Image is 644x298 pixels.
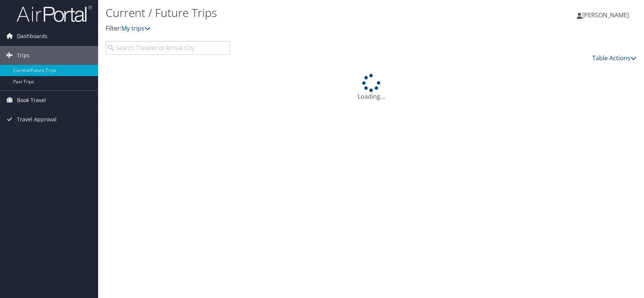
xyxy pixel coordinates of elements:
[106,41,230,55] input: Search Traveler or Arrival City
[592,54,636,62] a: Table Actions
[17,91,46,110] span: Book Travel
[106,24,460,34] p: Filter:
[17,110,57,129] span: Travel Approval
[17,27,48,46] span: Dashboards
[582,11,629,19] span: [PERSON_NAME]
[106,74,636,101] div: Loading...
[17,46,30,65] span: Trips
[17,5,92,23] img: airportal-logo.png
[577,4,636,26] a: [PERSON_NAME]
[121,24,151,32] a: My trips
[106,5,460,21] h1: Current / Future Trips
